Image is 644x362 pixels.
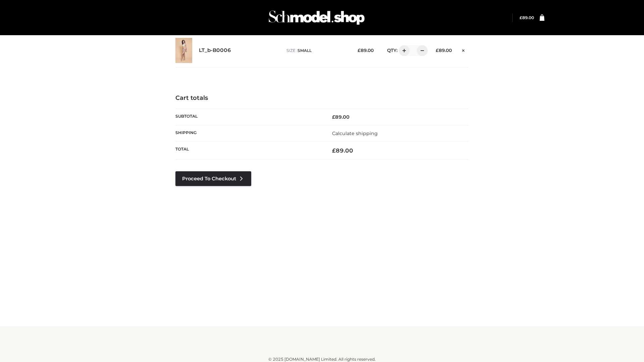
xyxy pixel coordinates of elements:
span: £ [332,147,336,154]
a: LT_b-B0006 [199,47,231,54]
a: Calculate shipping [332,130,378,136]
bdi: 89.00 [332,147,353,154]
a: Proceed to Checkout [175,171,251,186]
span: £ [332,114,335,120]
span: £ [520,15,522,20]
p: size : [286,48,347,54]
span: £ [436,48,439,53]
img: Schmodel Admin 964 [266,4,367,31]
bdi: 89.00 [358,48,374,53]
th: Shipping [175,125,322,141]
th: Subtotal [175,109,322,125]
th: Total [175,142,322,160]
span: SMALL [298,48,312,53]
span: £ [358,48,361,53]
bdi: 89.00 [436,48,452,53]
div: QTY: [380,45,425,56]
a: £89.00 [520,15,534,20]
bdi: 89.00 [520,15,534,20]
bdi: 89.00 [332,114,350,120]
h4: Cart totals [175,95,469,102]
a: Remove this item [459,45,469,54]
